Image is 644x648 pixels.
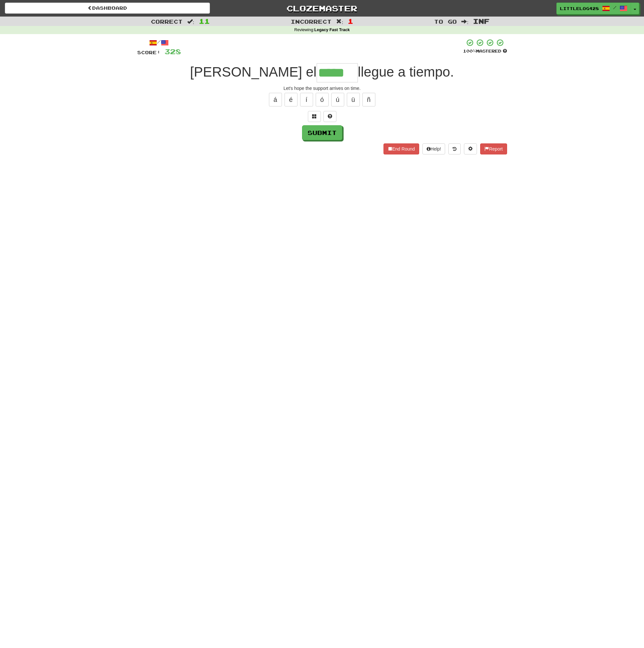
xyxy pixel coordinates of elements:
[5,3,210,14] a: Dashboard
[137,85,507,92] div: Let's hope the support arrives on time.
[300,93,313,106] button: í
[461,19,468,24] span: :
[383,143,419,154] button: End Round
[314,28,350,32] strong: Legacy Fast Track
[291,18,332,25] span: Incorrect
[151,18,183,25] span: Correct
[348,17,353,25] span: 1
[220,3,425,14] a: Clozemaster
[480,143,507,154] button: Report
[199,17,210,25] span: 11
[448,143,461,154] button: Round history (alt+y)
[308,111,321,122] button: Switch sentence to multiple choice alt+p
[434,18,457,25] span: To go
[323,111,336,122] button: Single letter hint - you only get 1 per sentence and score half the points! alt+h
[560,6,599,11] span: LittleLog428
[362,93,375,106] button: ñ
[358,64,454,79] span: llegue a tiempo.
[556,3,631,14] a: LittleLog428 /
[463,48,476,54] span: 100 %
[473,17,490,25] span: Inf
[137,39,181,47] div: /
[336,19,343,24] span: :
[463,48,507,54] div: Mastered
[316,93,329,106] button: ó
[269,93,282,106] button: á
[613,5,616,10] span: /
[190,64,317,79] span: [PERSON_NAME] el
[137,50,161,55] span: Score:
[347,93,360,106] button: ü
[164,47,181,55] span: 328
[302,125,342,140] button: Submit
[422,143,445,154] button: Help!
[285,93,298,106] button: é
[187,19,194,24] span: :
[331,93,344,106] button: ú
